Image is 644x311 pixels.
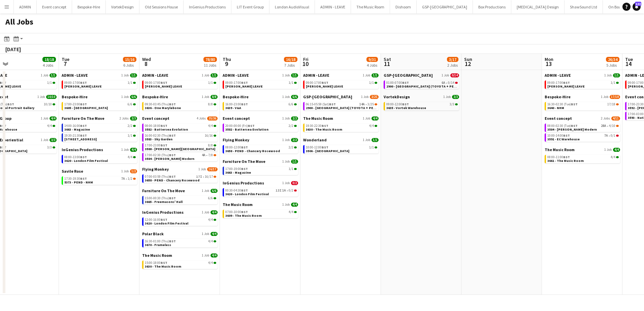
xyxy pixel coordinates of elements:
[315,0,351,13] button: ADMIN - LEAVE
[473,0,511,13] button: Box Productions
[390,0,417,13] button: Dishoom
[231,0,269,13] button: LIT Event Group
[633,3,641,11] a: 122
[37,0,72,13] button: Event concept
[565,0,603,13] button: ShawSound Ltd
[269,0,315,13] button: London AudioVisual
[184,0,231,13] button: InGenius Productions
[14,0,37,13] button: ADMIN
[139,0,184,13] button: Old Sessions House
[417,0,473,13] button: GSP-[GEOGRAPHIC_DATA]
[635,2,641,6] span: 122
[511,0,565,13] button: [MEDICAL_DATA] Design
[106,0,139,13] button: VortekDesign
[351,0,390,13] button: The Music Room
[72,0,106,13] button: Bespoke-Hire
[5,46,21,53] div: [DATE]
